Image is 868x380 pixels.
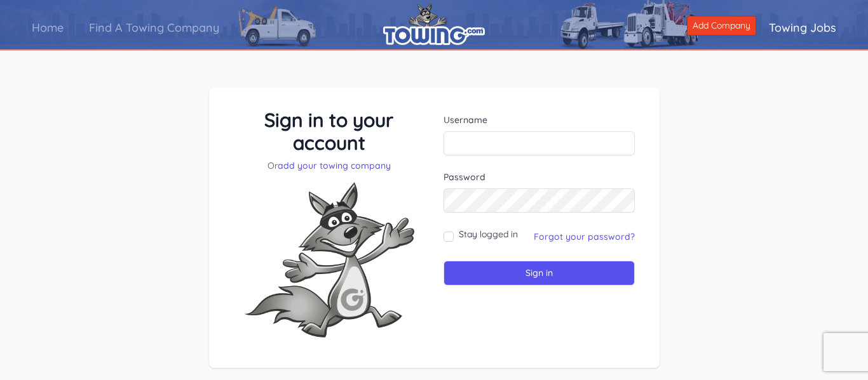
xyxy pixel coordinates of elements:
[756,10,849,46] a: Towing Jobs
[687,16,756,36] a: Add Company
[19,10,76,46] a: Home
[444,171,635,183] label: Password
[444,114,635,126] label: Username
[444,261,635,285] input: Sign in
[459,228,518,240] label: Stay logged in
[234,108,425,154] h3: Sign in to your account
[234,159,425,172] p: Or
[234,172,424,348] img: Fox-Excited.png
[383,3,485,45] img: logo.png
[76,10,232,46] a: Find A Towing Company
[278,160,391,171] a: add your towing company
[534,231,635,242] a: Forgot your password?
